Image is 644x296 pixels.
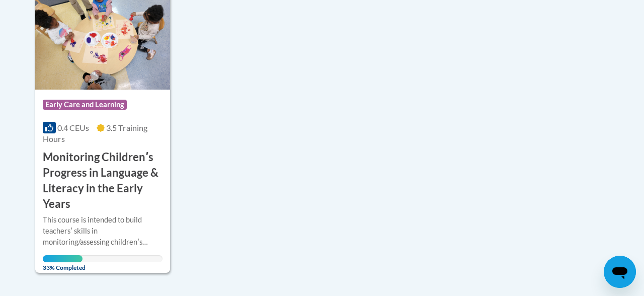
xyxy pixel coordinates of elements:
div: Your progress [43,255,83,262]
iframe: Button to launch messaging window [604,256,636,288]
span: 33% Completed [43,255,83,271]
h3: Monitoring Childrenʹs Progress in Language & Literacy in the Early Years [43,150,163,211]
span: 0.4 CEUs [57,123,89,132]
div: This course is intended to build teachersʹ skills in monitoring/assessing childrenʹs developmenta... [43,214,163,248]
span: Early Care and Learning [43,100,127,110]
